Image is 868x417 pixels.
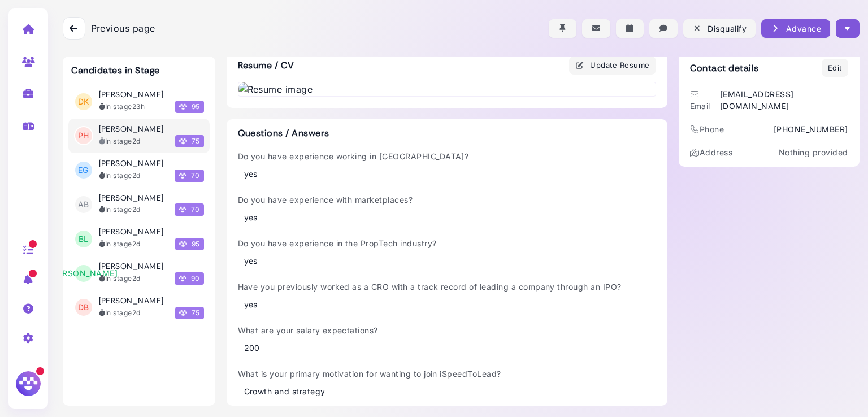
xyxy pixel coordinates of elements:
[690,63,759,73] h3: Contact details
[690,123,724,135] div: Phone
[244,255,437,267] div: yes
[132,205,141,214] time: 2025-08-19T17:05:39.870Z
[238,82,656,96] img: Resume image
[238,194,413,223] div: Do you have experience with marketplaces?
[238,150,469,180] div: Do you have experience working in [GEOGRAPHIC_DATA]?
[175,169,204,181] span: 70
[75,196,92,213] span: AB
[14,370,42,398] img: Megan
[244,211,413,223] div: yes
[238,128,656,138] h3: Questions / Answers
[761,19,830,38] button: Advance
[75,127,92,144] span: PH
[132,171,141,179] time: 2025-08-19T19:44:34.986Z
[179,103,187,111] img: Megan Score
[71,65,160,76] h3: Candidates in Stage
[99,170,141,180] div: In stage
[99,273,141,284] div: In stage
[175,306,204,319] span: 75
[690,88,717,112] div: Email
[244,385,501,397] div: Growth and strategy
[244,298,622,310] div: yes
[828,63,842,74] div: Edit
[238,237,437,267] div: Do you have experience in the PropTech industry?
[132,308,141,316] time: 2025-08-19T15:45:42.600Z
[175,134,204,147] span: 75
[244,168,469,180] div: yes
[179,171,186,179] img: Megan Score
[179,206,186,214] img: Megan Score
[238,281,622,310] div: Have you previously worked as a CRO with a track record of leading a company through an IPO?
[175,238,204,250] span: 95
[244,342,378,354] div: 200
[692,23,747,34] div: Disqualify
[63,17,155,40] a: Previous page
[99,262,164,271] h3: [PERSON_NAME]
[75,299,92,316] span: DB
[99,239,141,249] div: In stage
[774,123,848,135] div: [PHONE_NUMBER]
[75,162,92,179] span: EG
[132,274,141,283] time: 2025-08-19T15:48:55.011Z
[99,296,164,306] h3: [PERSON_NAME]
[99,205,141,215] div: In stage
[132,136,141,145] time: 2025-08-20T01:57:11.196Z
[822,59,848,77] button: Edit
[238,368,501,397] div: What is your primary motivation for wanting to join iSpeedToLead?
[175,203,204,216] span: 70
[75,264,92,281] span: [PERSON_NAME]
[99,227,164,237] h3: [PERSON_NAME]
[99,307,141,318] div: In stage
[99,124,164,134] h3: [PERSON_NAME]
[770,23,821,34] div: Advance
[91,21,155,35] span: Previous page
[75,93,92,110] span: DK
[238,324,378,354] div: What are your salary expectations?
[99,102,145,112] div: In stage
[132,240,141,248] time: 2025-08-19T15:51:05.109Z
[99,90,164,99] h3: [PERSON_NAME]
[99,136,141,146] div: In stage
[690,146,733,158] div: Address
[99,193,164,202] h3: [PERSON_NAME]
[683,19,756,38] button: Disqualify
[175,101,204,113] span: 95
[179,275,186,283] img: Megan Score
[179,309,187,316] img: Megan Score
[720,88,848,112] div: [EMAIL_ADDRESS][DOMAIN_NAME]
[179,137,187,145] img: Megan Score
[175,272,204,285] span: 90
[779,146,848,158] p: Nothing provided
[75,230,92,247] span: BL
[99,158,164,168] h3: [PERSON_NAME]
[132,102,145,111] time: 2025-08-21T14:19:03.846Z
[179,240,187,248] img: Megan Score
